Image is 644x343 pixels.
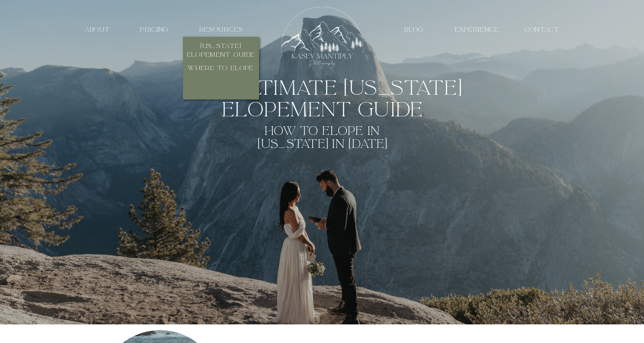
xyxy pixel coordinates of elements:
[400,26,429,34] a: Blog
[185,42,257,60] a: [US_STATE] Elopement Guide
[185,77,257,95] a: redwoods elopement guide
[232,125,413,153] h2: how to Elope in [US_STATE] in [DATE]
[192,26,251,34] a: resources
[453,26,501,34] a: EXPERIENCE
[77,26,118,34] a: about
[185,64,257,72] a: where to elope
[135,26,175,34] a: PRICING
[521,26,563,34] a: contact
